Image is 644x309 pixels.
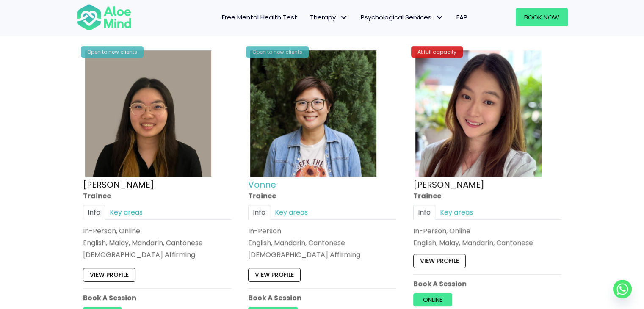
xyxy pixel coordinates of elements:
[304,8,354,26] a: TherapyTherapy: submenu
[411,46,463,58] div: At full capacity
[83,179,154,190] a: [PERSON_NAME]
[248,205,270,220] a: Info
[83,238,231,248] p: English, Malay, Mandarin, Cantonese
[413,179,484,190] a: [PERSON_NAME]
[361,13,444,22] span: Psychological Services
[413,226,561,236] div: In-Person, Online
[413,191,561,201] div: Trainee
[415,50,542,177] img: hoong yee trainee
[435,205,478,220] a: Key areas
[248,226,396,236] div: In-Person
[222,13,297,22] span: Free Mental Health Test
[248,268,301,282] a: View profile
[85,50,211,177] img: Profile – Xin Yi
[248,191,396,201] div: Trainee
[216,8,304,26] a: Free Mental Health Test
[143,8,474,26] nav: Menu
[456,13,467,22] span: EAP
[83,226,231,236] div: In-Person, Online
[81,46,144,58] div: Open to new clients
[524,13,559,22] span: Book Now
[105,205,147,220] a: Key areas
[250,50,376,177] img: Vonne Trainee
[248,250,396,260] div: [DEMOGRAPHIC_DATA] Affirming
[248,293,396,303] p: Book A Session
[434,11,446,24] span: Psychological Services: submenu
[613,280,632,298] a: Whatsapp
[413,205,435,220] a: Info
[77,3,132,31] img: Aloe mind Logo
[246,46,309,58] div: Open to new clients
[354,8,450,26] a: Psychological ServicesPsychological Services: submenu
[413,238,561,248] p: English, Malay, Mandarin, Cantonese
[83,268,135,282] a: View profile
[450,8,474,26] a: EAP
[83,205,105,220] a: Info
[83,250,231,260] div: [DEMOGRAPHIC_DATA] Affirming
[338,11,350,24] span: Therapy: submenu
[516,8,568,26] a: Book Now
[413,293,452,306] a: Online
[310,13,348,22] span: Therapy
[248,179,276,190] a: Vonne
[413,279,561,289] p: Book A Session
[83,293,231,303] p: Book A Session
[270,205,312,220] a: Key areas
[83,191,231,201] div: Trainee
[248,238,396,248] p: English, Mandarin, Cantonese
[413,254,466,268] a: View profile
